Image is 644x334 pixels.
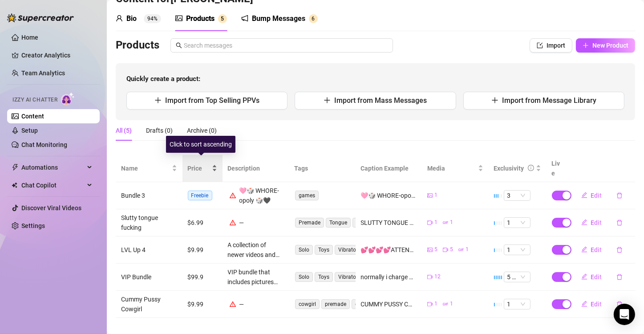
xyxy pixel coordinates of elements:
[434,245,437,254] span: 5
[581,192,587,198] span: edit
[609,270,630,284] button: delete
[295,191,319,200] span: games
[12,182,17,188] img: Chat Copilot
[182,264,223,291] td: $99.9
[422,155,489,182] th: Media
[591,192,602,199] span: Edit
[443,301,448,307] span: gif
[427,193,433,198] span: picture
[289,155,356,182] th: Tags
[223,155,289,182] th: Description
[315,245,333,255] span: Toys
[239,186,284,205] div: 🩷🎲 WHORE-opoly 🎲🖤
[154,97,162,104] span: plus
[450,218,453,227] span: 1
[352,299,371,309] span: dildo
[166,136,235,153] div: Click to sort ascending
[427,220,433,225] span: video-camera
[324,97,331,104] span: plus
[182,291,223,318] td: $9.99
[609,243,630,257] button: delete
[427,247,433,253] span: picture
[361,191,417,200] div: 🩷🎲 WHORE-opoly 🎲🖤 Only my best prizes!! Wanna try it now? 🎲One roll: $15 🎲Three rolls: $25 🎲Six r...
[116,182,182,209] td: Bundle 3
[352,218,378,228] span: vibrator
[144,14,161,23] sup: 94%
[530,38,572,53] button: Import
[186,13,215,24] div: Products
[356,155,422,182] th: Caption Example
[228,240,284,260] div: A collection of newer videos and pictures that are super hot and sexy. I show off my butthole, my...
[443,220,448,225] span: gif
[528,165,534,171] span: info-circle
[574,270,609,284] button: Edit
[175,15,182,22] span: picture
[361,218,417,228] div: SLUTTY TONGUE FUCKING 👅watch me warm up by having this toy eat my wet pussy 😘stretching my drippi...
[176,42,182,49] span: search
[116,126,132,135] div: All (5)
[507,299,527,309] span: 1
[361,299,417,309] div: CUMMY PUSSY COWGIRL 🍑Watch me ride my cumming dildo nice and fast! 💦Clapping my fat ass and showi...
[116,264,182,291] td: VIP Bundle
[335,245,361,255] span: Vibrator
[581,219,587,225] span: edit
[116,155,182,182] th: Name
[309,14,318,23] sup: 6
[574,188,609,203] button: Edit
[21,113,44,120] a: Content
[616,192,623,199] span: delete
[315,272,333,282] span: Toys
[581,246,587,253] span: edit
[458,247,464,253] span: gif
[427,163,476,173] span: Media
[334,96,427,105] span: Import from Mass Messages
[450,300,453,308] span: 1
[443,247,448,253] span: video-camera
[434,191,437,200] span: 1
[295,245,313,255] span: Solo
[116,38,159,53] h3: Products
[494,163,524,173] div: Exclusivity
[592,42,628,49] span: New Product
[116,236,182,264] td: LVL Up 4
[616,301,623,307] span: delete
[228,299,284,309] div: —
[126,92,288,110] button: Import from Top Selling PPVs
[126,75,200,83] strong: Quickly create a product:
[581,273,587,280] span: edit
[547,155,569,182] th: Live
[576,38,635,53] button: New Product
[21,69,65,77] a: Team Analytics
[116,291,182,318] td: Cummy Pussy Cowgirl
[295,299,320,309] span: cowgirl
[507,218,527,228] span: 1
[591,273,602,281] span: Edit
[21,48,93,62] a: Creator Analytics
[507,272,527,282] span: 5 🔥
[326,218,351,228] span: Tongue
[218,14,227,23] sup: 5
[502,96,596,105] span: Import from Message Library
[614,304,635,325] div: Open Intercom Messenger
[361,245,417,255] div: 💕💕💕💕ATTENTION !! UNLOCK TO LEVEL UP💕💕💕💕 This is my FOURTH Level up bundle! In an effort to contro...
[591,246,602,253] span: Edit
[427,274,433,280] span: video-camera
[121,163,170,173] span: Name
[434,218,437,227] span: 1
[591,219,602,226] span: Edit
[182,236,223,264] td: $9.99
[574,243,609,257] button: Edit
[427,301,433,307] span: video-camera
[116,209,182,236] td: Slutty tongue fucking
[228,218,284,228] div: —
[450,245,453,254] span: 5
[537,42,543,49] span: import
[21,160,85,175] span: Automations
[241,15,248,22] span: notification
[61,92,75,105] img: AI Chatter
[184,41,388,50] input: Search messages
[491,97,498,104] span: plus
[574,216,609,230] button: Edit
[434,300,437,308] span: 1
[21,178,85,192] span: Chat Copilot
